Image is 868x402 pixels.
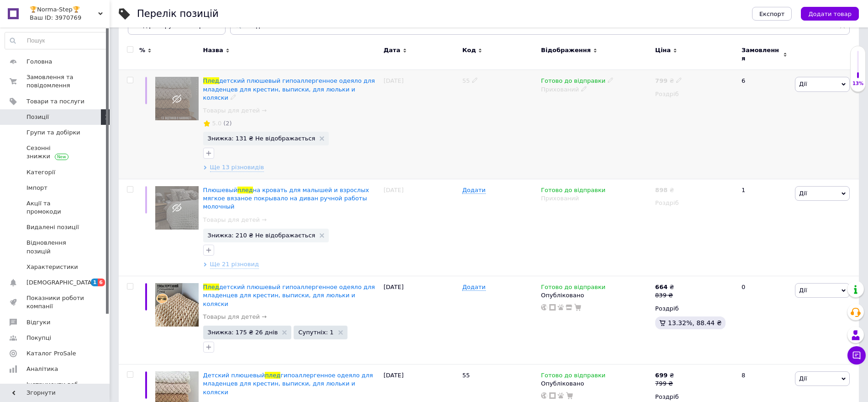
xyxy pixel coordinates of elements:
[655,372,668,379] b: 699
[91,279,98,286] span: 1
[203,187,237,193] span: Плюшевый
[26,381,84,397] span: Інструменти веб-майстра та SEO
[210,260,259,269] span: Ще 21 різновид
[212,120,222,127] span: 5.0
[26,184,47,192] span: Імпорт
[26,113,49,121] span: Позиції
[541,86,651,94] div: Прихований
[799,80,807,87] span: Дії
[208,232,316,238] span: Знижка: 210 ₴ Не відображається
[98,279,105,286] span: 6
[203,372,373,395] a: Детский плюшевыйпледгипоаллергенное одеяло для младенцев для крестин, выписки, для люльки и коляски
[26,144,84,161] span: Сезонні знижки
[847,346,866,364] button: Чат з покупцем
[203,284,375,307] a: Пледдетский плюшевый гипоаллергенное одеяло для младенцев для крестин, выписки, для люльки и коляски
[655,46,671,54] span: Ціна
[655,291,674,300] div: 839 ₴
[799,375,807,382] span: Дії
[541,372,605,381] span: Готово до відправки
[26,129,80,137] span: Групи та добірки
[759,11,785,17] span: Експорт
[655,186,674,194] div: ₴
[462,46,476,54] span: Код
[655,283,674,291] div: ₴
[26,58,52,66] span: Головна
[655,77,682,85] div: ₴
[799,190,807,197] span: Дії
[655,187,668,193] b: 898
[139,46,145,54] span: %
[736,276,793,364] div: 0
[808,11,852,17] span: Додати товар
[203,77,219,84] span: Плед
[208,329,278,335] span: Знижка: 175 ₴ 26 днів
[203,187,369,210] span: на кровать для малышей и взрослых мягкое вязаное покрывало на диван ручной работы молочный
[203,107,267,115] a: Товары для детей →
[541,380,651,388] div: Опубліковано
[541,77,605,87] span: Готово до відправки
[736,70,793,179] div: 6
[203,284,375,307] span: детский плюшевый гипоаллергенное одеяло для младенцев для крестин, выписки, для люльки и коляски
[203,284,219,290] span: Плед
[462,372,470,379] span: 55
[203,216,267,224] a: Товары для детей →
[462,187,485,194] span: Додати
[30,5,98,14] span: 🏆Norma-Step🏆
[541,194,651,203] div: Прихований
[203,372,373,395] span: гипоаллергенное одеяло для младенцев для крестин, выписки, для люльки и коляски
[541,46,591,54] span: Відображення
[203,372,265,379] span: Детский плюшевый
[799,287,807,294] span: Дії
[208,135,316,141] span: Знижка: 131 ₴ Не відображається
[26,239,84,255] span: Відновлення позицій
[155,77,199,120] img: Плед детский плюшевый гипоаллергенное одеяло для младенцев для крестин, выписки, для люльки и кол...
[26,97,84,106] span: Товари та послуги
[210,163,264,172] span: Ще 13 різновидів
[655,77,668,84] b: 799
[801,7,859,21] button: Додати товар
[223,120,231,127] span: (2)
[155,283,199,327] img: Плед детский плюшевый гипоаллергенное одеяло для младенцев для крестин, выписки, для люльки и кол...
[655,199,734,207] div: Роздріб
[26,318,50,327] span: Відгуки
[541,291,651,300] div: Опубліковано
[384,46,400,54] span: Дата
[381,179,460,276] div: [DATE]
[736,179,793,276] div: 1
[26,168,55,177] span: Категорії
[655,305,734,313] div: Роздріб
[26,294,84,311] span: Показники роботи компанії
[381,70,460,179] div: [DATE]
[298,329,333,335] span: Супутніх: 1
[237,187,253,193] span: плед
[655,393,734,401] div: Роздріб
[203,77,375,101] span: детский плюшевый гипоаллергенное одеяло для младенцев для крестин, выписки, для люльки и коляски
[851,80,865,87] div: 13%
[26,279,94,287] span: [DEMOGRAPHIC_DATA]
[155,186,199,230] img: Плюшевый плед на кровать для малышей и взрослых мягкое вязаное покрывало на диван ручной работы м...
[5,32,107,49] input: Пошук
[655,371,674,380] div: ₴
[203,46,223,54] span: Назва
[462,77,470,84] span: 55
[203,313,267,321] a: Товары для детей →
[742,46,781,63] span: Замовлення
[541,284,605,293] span: Готово до відправки
[30,14,110,22] div: Ваш ID: 3970769
[203,187,369,210] a: Плюшевыйпледна кровать для малышей и взрослых мягкое вязаное покрывало на диван ручной работы мол...
[655,284,668,290] b: 664
[668,319,722,327] span: 13.32%, 88.44 ₴
[137,9,219,19] div: Перелік позицій
[26,223,79,231] span: Видалені позиції
[655,90,734,98] div: Роздріб
[655,380,674,388] div: 799 ₴
[462,284,485,291] span: Додати
[26,349,76,358] span: Каталог ProSale
[752,7,792,21] button: Експорт
[26,73,84,90] span: Замовлення та повідомлення
[26,334,51,342] span: Покупці
[381,276,460,364] div: [DATE]
[26,263,78,271] span: Характеристики
[26,199,84,216] span: Акції та промокоди
[203,77,375,101] a: Пледдетский плюшевый гипоаллергенное одеяло для младенцев для крестин, выписки, для люльки и коляски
